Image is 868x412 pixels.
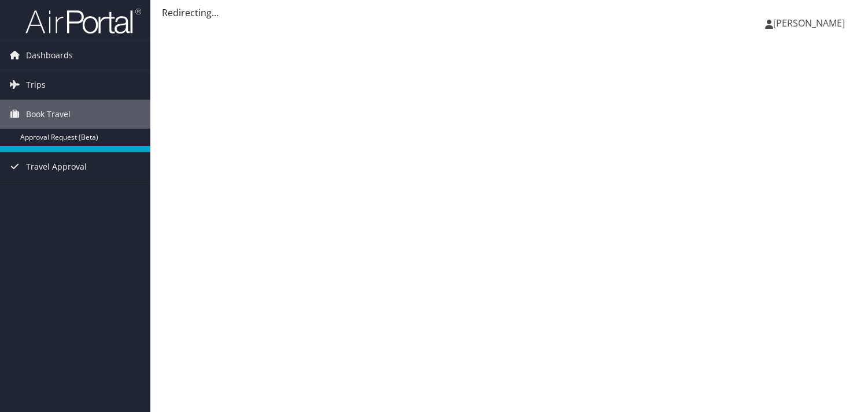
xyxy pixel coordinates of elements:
div: Redirecting... [162,6,856,20]
span: [PERSON_NAME] [773,17,845,29]
a: [PERSON_NAME] [765,6,856,40]
span: Trips [26,70,46,99]
span: Book Travel [26,100,71,129]
span: Dashboards [26,41,73,70]
img: airportal-logo.png [25,8,141,35]
span: Travel Approval [26,152,87,181]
